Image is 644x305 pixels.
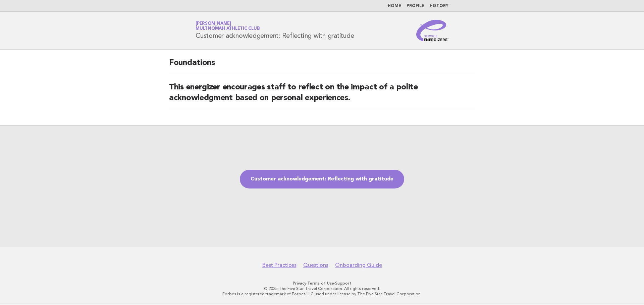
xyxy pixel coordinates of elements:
h2: Foundations [169,58,475,74]
a: Support [335,281,352,286]
a: Onboarding Guide [335,262,382,269]
a: Privacy [293,281,306,286]
p: © 2025 The Five Star Travel Corporation. All rights reserved. [117,286,527,291]
a: Best Practices [262,262,297,269]
img: Service Energizers [416,20,448,41]
a: [PERSON_NAME]Multnomah Athletic Club [196,21,260,31]
a: History [430,4,448,8]
a: Home [388,4,401,8]
a: Profile [407,4,424,8]
a: Questions [303,262,328,269]
p: · · [117,281,527,286]
h1: Customer acknowledgement: Reflecting with gratitude [196,22,354,39]
a: Customer acknowledgement: Reflecting with gratitude [240,170,404,188]
p: Forbes is a registered trademark of Forbes LLC used under license by The Five Star Travel Corpora... [117,291,527,297]
h2: This energizer encourages staff to reflect on the impact of a polite acknowledgment based on pers... [169,82,475,109]
span: Multnomah Athletic Club [196,27,260,31]
a: Terms of Use [307,281,334,286]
